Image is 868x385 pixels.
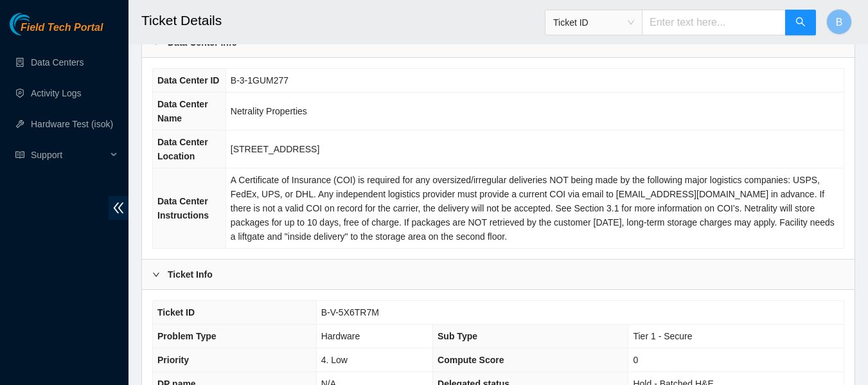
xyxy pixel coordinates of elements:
[231,175,835,242] span: A Certificate of Insurance (COI) is required for any oversized/irregular deliveries NOT being mad...
[321,331,360,341] span: Hardware
[438,355,504,365] span: Compute Score
[826,9,852,35] button: B
[31,119,113,129] a: Hardware Test (isok)
[152,271,160,278] span: right
[633,331,692,341] span: Tier 1 - Secure
[642,10,786,35] input: Enter text here...
[157,331,217,341] span: Problem Type
[231,106,307,116] span: Netrality Properties
[31,142,107,168] span: Support
[633,355,638,365] span: 0
[157,99,208,123] span: Data Center Name
[21,22,103,34] span: Field Tech Portal
[168,267,213,282] b: Ticket Info
[157,355,189,365] span: Priority
[10,13,65,35] img: Akamai Technologies
[109,196,128,220] span: double-left
[157,307,195,318] span: Ticket ID
[31,57,84,67] a: Data Centers
[438,331,477,341] span: Sub Type
[231,144,319,154] span: [STREET_ADDRESS]
[31,88,82,98] a: Activity Logs
[10,23,103,40] a: Akamai TechnologiesField Tech Portal
[231,75,288,85] span: B-3-1GUM277
[157,137,208,161] span: Data Center Location
[157,196,209,220] span: Data Center Instructions
[553,13,634,32] span: Ticket ID
[785,10,816,35] button: search
[157,75,219,85] span: Data Center ID
[321,307,379,318] span: B-V-5X6TR7M
[836,14,843,30] span: B
[142,260,855,289] div: Ticket Info
[15,150,24,159] span: read
[321,355,348,365] span: 4. Low
[795,17,806,29] span: search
